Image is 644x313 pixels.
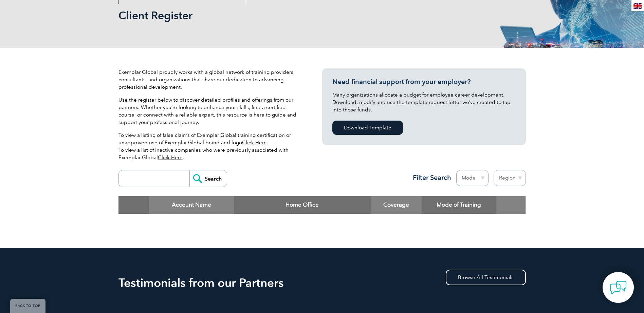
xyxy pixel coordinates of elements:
h2: Client Register [118,10,404,21]
a: Click Here [242,140,267,146]
h2: Testimonials from our Partners [118,277,526,288]
a: Download Template [332,121,403,135]
img: en [633,3,642,9]
a: Click Here [158,154,183,161]
h3: Need financial support from your employer? [332,78,516,86]
p: Use the register below to discover detailed profiles and offerings from our partners. Whether you... [118,96,302,126]
th: Home Office: activate to sort column ascending [234,196,371,214]
th: Mode of Training: activate to sort column ascending [422,196,496,214]
p: Many organizations allocate a budget for employee career development. Download, modify and use th... [332,91,516,113]
th: : activate to sort column ascending [496,196,526,214]
th: Account Name: activate to sort column descending [149,196,234,214]
img: contact-chat.png [610,279,627,296]
p: Exemplar Global proudly works with a global network of training providers, consultants, and organ... [118,68,302,91]
p: To view a listing of false claims of Exemplar Global training certification or unapproved use of ... [118,131,302,161]
th: Coverage: activate to sort column ascending [371,196,422,214]
input: Search [189,170,227,187]
h3: Filter Search [409,173,451,182]
a: BACK TO TOP [10,299,45,313]
a: Browse All Testimonials [446,270,526,285]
